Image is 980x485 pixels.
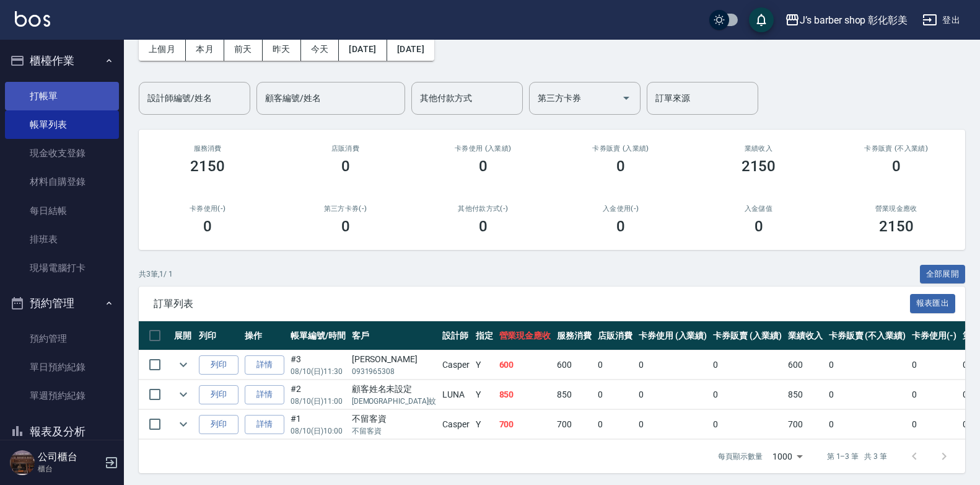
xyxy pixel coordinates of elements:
[287,321,349,350] th: 帳單編號/時間
[352,412,436,425] div: 不留客資
[301,38,339,61] button: 今天
[429,205,537,213] h2: 其他付款方式(-)
[842,145,950,153] h2: 卡券販賣 (不入業績)
[439,380,473,409] td: LUNA
[139,269,173,280] p: 共 3 筆, 1 / 1
[199,415,238,434] button: 列印
[479,218,488,235] h3: 0
[174,385,193,404] button: expand row
[291,145,399,153] h2: 店販消費
[742,158,776,175] h3: 2150
[710,350,785,380] td: 0
[196,321,242,350] th: 列印
[496,350,554,380] td: 600
[826,410,909,439] td: 0
[5,110,119,139] a: 帳單列表
[879,218,914,235] h3: 2150
[917,9,965,32] button: 登出
[287,380,349,409] td: #2
[352,366,436,377] p: 0931965308
[199,355,238,375] button: 列印
[636,410,711,439] td: 0
[473,350,496,380] td: Y
[352,383,436,396] div: 顧客姓名未設定
[5,45,119,77] button: 櫃檯作業
[785,321,826,350] th: 業績收入
[567,205,675,213] h2: 入金使用(-)
[616,158,625,175] h3: 0
[352,353,436,366] div: [PERSON_NAME]
[473,410,496,439] td: Y
[439,350,473,380] td: Casper
[5,139,119,167] a: 現金收支登錄
[909,410,960,439] td: 0
[473,380,496,409] td: Y
[171,321,196,350] th: 展開
[710,321,785,350] th: 卡券販賣 (入業績)
[496,410,554,439] td: 700
[910,297,956,309] a: 報表匯出
[341,218,350,235] h3: 0
[842,205,950,213] h2: 營業現金應收
[287,350,349,380] td: #3
[339,38,387,61] button: [DATE]
[341,158,350,175] h3: 0
[439,321,473,350] th: 設計師
[755,218,763,235] h3: 0
[349,321,439,350] th: 客戶
[5,416,119,448] button: 報表及分析
[287,410,349,439] td: #1
[909,380,960,409] td: 0
[154,145,261,153] h3: 服務消費
[785,380,826,409] td: 850
[892,158,901,175] h3: 0
[245,415,284,434] a: 詳情
[636,321,711,350] th: 卡券使用 (入業績)
[15,11,50,27] img: Logo
[291,366,346,377] p: 08/10 (日) 11:30
[800,12,908,28] div: J’s barber shop 彰化彰美
[710,410,785,439] td: 0
[595,350,636,380] td: 0
[245,385,284,404] a: 詳情
[174,355,193,374] button: expand row
[910,294,956,313] button: 報表匯出
[636,350,711,380] td: 0
[780,7,912,33] button: J’s barber shop 彰化彰美
[263,38,301,61] button: 昨天
[5,381,119,410] a: 單週預約紀錄
[827,451,887,462] p: 第 1–3 筆 共 3 筆
[826,350,909,380] td: 0
[749,7,774,32] button: save
[5,82,119,110] a: 打帳單
[352,396,436,407] p: [DEMOGRAPHIC_DATA]蚊
[554,380,595,409] td: 850
[909,350,960,380] td: 0
[199,385,238,404] button: 列印
[10,450,35,475] img: Person
[245,355,284,375] a: 詳情
[429,145,537,153] h2: 卡券使用 (入業績)
[38,463,101,474] p: 櫃台
[5,254,119,282] a: 現場電腦打卡
[352,425,436,437] p: 不留客資
[785,410,826,439] td: 700
[718,451,763,462] p: 每頁顯示數量
[496,380,554,409] td: 850
[826,321,909,350] th: 卡券販賣 (不入業績)
[595,380,636,409] td: 0
[636,380,711,409] td: 0
[387,38,434,61] button: [DATE]
[768,440,807,473] div: 1000
[154,205,261,213] h2: 卡券使用(-)
[704,205,812,213] h2: 入金儲值
[920,265,966,284] button: 全部展開
[595,410,636,439] td: 0
[479,158,488,175] h3: 0
[38,451,101,463] h5: 公司櫃台
[5,324,119,353] a: 預約管理
[704,145,812,153] h2: 業績收入
[139,38,186,61] button: 上個月
[567,145,675,153] h2: 卡券販賣 (入業績)
[203,218,212,235] h3: 0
